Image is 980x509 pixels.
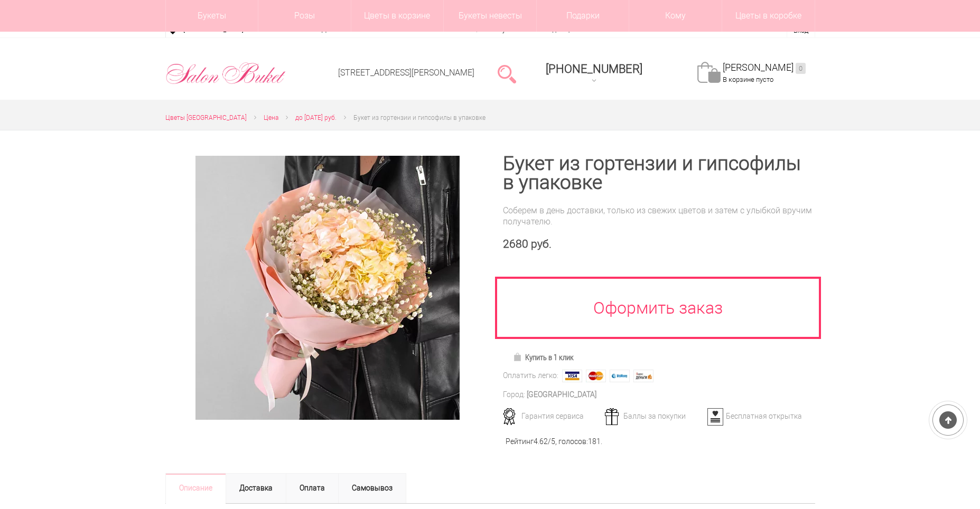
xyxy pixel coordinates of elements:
span: [PHONE_NUMBER] [546,62,642,76]
a: Увеличить [178,156,478,420]
span: Цветы [GEOGRAPHIC_DATA] [165,114,247,121]
a: Самовывоз [338,473,406,504]
span: 181 [588,437,601,446]
div: Бесплатная открытка [704,411,808,421]
a: [PHONE_NUMBER] [539,59,649,89]
a: Описание [165,473,226,504]
div: Баллы за покупки [601,411,705,421]
div: 2680 руб. [503,238,815,251]
img: Webmoney [610,370,630,382]
img: Букет из гортензии и гипсофилы в упаковке [195,156,460,420]
img: Цветы Нижний Новгород [165,60,286,87]
span: 4.62 [534,437,548,446]
img: Visa [562,370,582,382]
a: [PERSON_NAME] [723,62,806,74]
img: Яндекс Деньги [633,370,654,382]
a: Цена [264,112,278,124]
div: Оплатить легко: [503,370,558,381]
h1: Букет из гортензии и гипсофилы в упаковке [503,154,815,192]
span: до [DATE] руб. [295,114,337,121]
span: Букет из гортензии и гипсофилы в упаковке [353,114,486,121]
div: Рейтинг /5, голосов: . [506,436,602,447]
a: Доставка [226,473,286,504]
div: [GEOGRAPHIC_DATA] [527,389,596,400]
a: Оформить заказ [495,277,822,339]
a: Купить в 1 клик [508,350,578,365]
a: [STREET_ADDRESS][PERSON_NAME] [338,68,474,78]
a: Цветы [GEOGRAPHIC_DATA] [165,112,247,124]
a: Оплата [286,473,339,504]
div: Гарантия сервиса [499,411,603,421]
div: Город: [503,389,525,400]
a: до [DATE] руб. [295,112,337,124]
img: MasterCard [586,370,606,382]
ins: 0 [796,63,806,74]
span: В корзине пусто [723,76,773,83]
div: Соберем в день доставки, только из свежих цветов и затем с улыбкой вручим получателю. [503,205,815,227]
img: Купить в 1 клик [513,353,525,361]
span: Цена [264,114,278,121]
